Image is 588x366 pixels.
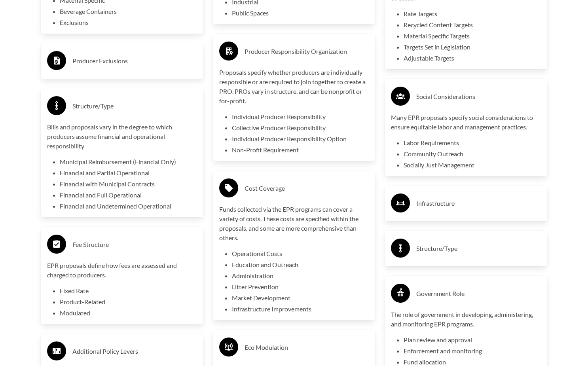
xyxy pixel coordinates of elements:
li: Beverage Containers [60,7,197,16]
li: Infrastructure Improvements [232,304,369,314]
li: Product-Related [60,297,197,307]
li: Labor Requirements [404,138,541,148]
li: Socially Just Management [404,160,541,170]
li: Education and Outreach [232,260,369,269]
h3: Producer Responsibility Organization [245,45,369,58]
h3: Fee Structure [72,238,197,251]
h3: Social Considerations [416,90,541,103]
h3: Government Role [416,287,541,300]
h3: Additional Policy Levers [72,345,197,358]
h3: Structure/Type [416,242,541,255]
li: Individual Producer Responsibility [232,112,369,121]
li: Market Development [232,293,369,303]
li: Financial and Partial Operational [60,168,197,178]
p: The role of government in developing, administering, and monitoring EPR programs. [391,310,541,329]
li: Targets Set in Legislation [404,42,541,52]
li: Community Outreach [404,149,541,159]
p: Funds collected via the EPR programs can cover a variety of costs. These costs are specified with... [219,205,369,243]
li: Non-Profit Requirement [232,145,369,155]
li: Material Specific Targets [404,31,541,41]
li: Plan review and approval [404,335,541,345]
li: Litter Prevention [232,282,369,292]
p: Bills and proposals vary in the degree to which producers assume financial and operational respon... [47,122,197,151]
li: Public Spaces [232,8,369,18]
li: Rate Targets [404,9,541,19]
li: Exclusions [60,18,197,27]
li: Collective Producer Responsibility [232,123,369,133]
li: Financial and Undetermined Operational [60,201,197,211]
li: Adjustable Targets [404,53,541,63]
li: Municipal Reimbursement (Financial Only) [60,157,197,167]
li: Modulated [60,308,197,318]
li: Fixed Rate [60,286,197,296]
li: Operational Costs [232,249,369,258]
li: Recycled Content Targets [404,20,541,30]
h3: Structure/Type [72,100,197,112]
h3: Eco Modulation [245,341,369,354]
li: Enforcement and monitoring [404,346,541,356]
h3: Producer Exclusions [72,55,197,67]
li: Financial and Full Operational [60,190,197,200]
li: Individual Producer Responsibility Option [232,134,369,144]
p: Many EPR proposals specify social considerations to ensure equitable labor and management practices. [391,113,541,132]
h3: Infrastructure [416,197,541,210]
p: EPR proposals define how fees are assessed and charged to producers. [47,261,197,280]
li: Financial with Municipal Contracts [60,179,197,189]
p: Proposals specify whether producers are individually responsible or are required to join together... [219,68,369,106]
li: Administration [232,271,369,281]
h3: Cost Coverage [245,182,369,195]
